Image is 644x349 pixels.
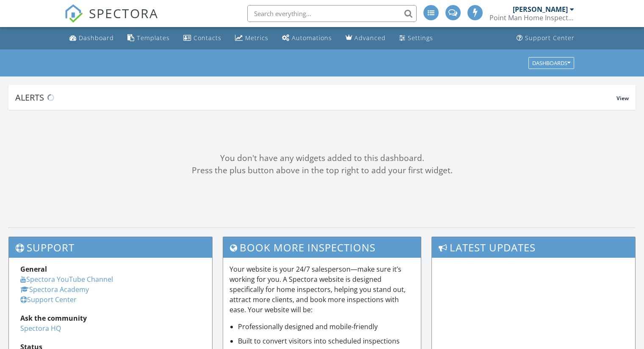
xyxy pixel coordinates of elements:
a: Metrics [232,30,272,46]
a: Spectora YouTube Channel [20,275,113,284]
div: Point Man Home Inspection [489,14,574,22]
img: The Best Home Inspection Software - Spectora [64,4,83,23]
div: Alerts [15,92,616,103]
h3: Support [9,237,212,258]
span: SPECTORA [89,4,158,22]
button: Dashboards [528,57,574,69]
a: Support Center [20,295,77,304]
div: Automations [292,34,332,42]
a: Support Center [513,30,578,46]
a: Spectora Academy [20,285,89,294]
h3: Latest Updates [432,237,635,258]
a: Automations (Advanced) [279,30,335,46]
div: Settings [408,34,433,42]
div: Support Center [525,34,575,42]
a: SPECTORA [64,11,158,29]
div: Dashboards [532,60,570,66]
a: Contacts [180,30,225,46]
a: Settings [396,30,437,46]
div: Contacts [193,34,221,42]
li: Professionally designed and mobile-friendly [238,322,415,332]
div: Press the plus button above in the top right to add your first widget. [8,164,636,177]
div: Metrics [245,34,268,42]
strong: General [20,264,47,274]
div: Ask the community [20,313,201,323]
h3: Book More Inspections [223,237,421,258]
a: Advanced [342,30,389,46]
a: Spectora HQ [20,324,61,333]
div: You don't have any widgets added to this dashboard. [8,152,636,164]
span: View [616,95,629,102]
input: Search everything... [247,5,417,22]
p: Your website is your 24/7 salesperson—make sure it’s working for you. A Spectora website is desig... [229,264,415,315]
a: Templates [124,30,173,46]
li: Built to convert visitors into scheduled inspections [238,336,415,346]
div: Templates [137,34,170,42]
div: [PERSON_NAME] [513,5,568,14]
a: Dashboard [66,30,117,46]
div: Advanced [354,34,386,42]
div: Dashboard [79,34,114,42]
